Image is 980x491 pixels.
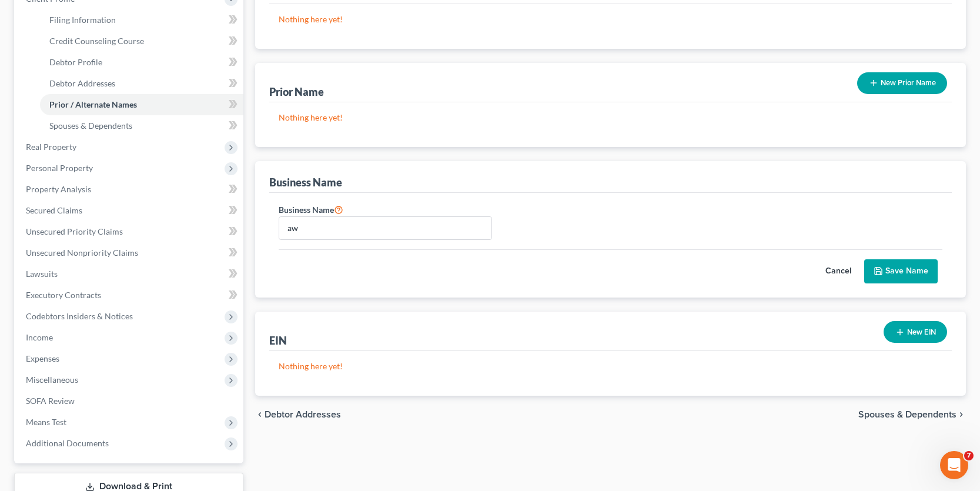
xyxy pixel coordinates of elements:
[279,112,942,123] p: Nothing here yet!
[49,99,137,109] span: Prior / Alternate Names
[40,9,243,31] a: Filing Information
[40,115,243,136] a: Spouses & Dependents
[26,417,66,427] span: Means Test
[49,78,115,88] span: Debtor Addresses
[16,242,243,263] a: Unsecured Nonpriority Claims
[269,175,342,189] div: Business Name
[26,269,58,279] span: Lawsuits
[279,14,942,25] p: Nothing here yet!
[49,15,116,25] span: Filing Information
[26,290,101,300] span: Executory Contracts
[255,410,265,419] i: chevron_left
[16,221,243,242] a: Unsecured Priority Claims
[26,248,138,258] span: Unsecured Nonpriority Claims
[40,52,243,73] a: Debtor Profile
[16,179,243,200] a: Property Analysis
[26,332,53,342] span: Income
[279,202,343,216] label: Business Name
[956,410,966,419] i: chevron_right
[858,410,966,419] button: Spouses & Dependents chevron_right
[16,285,243,306] a: Executory Contracts
[269,333,287,348] div: EIN
[16,390,243,412] a: SOFA Review
[49,36,144,46] span: Credit Counseling Course
[26,142,76,152] span: Real Property
[26,163,93,173] span: Personal Property
[265,410,341,419] span: Debtor Addresses
[26,396,75,406] span: SOFA Review
[26,205,82,215] span: Secured Claims
[857,72,947,94] button: New Prior Name
[940,451,968,479] iframe: Intercom live chat
[16,263,243,285] a: Lawsuits
[864,259,938,284] button: Save Name
[26,375,78,385] span: Miscellaneous
[49,121,132,131] span: Spouses & Dependents
[40,73,243,94] a: Debtor Addresses
[255,410,341,419] button: chevron_left Debtor Addresses
[49,57,102,67] span: Debtor Profile
[964,451,974,460] span: 7
[884,321,947,343] button: New EIN
[26,226,123,236] span: Unsecured Priority Claims
[858,410,956,419] span: Spouses & Dependents
[40,31,243,52] a: Credit Counseling Course
[812,260,864,283] button: Cancel
[26,311,133,321] span: Codebtors Insiders & Notices
[26,353,59,363] span: Expenses
[40,94,243,115] a: Prior / Alternate Names
[26,438,109,448] span: Additional Documents
[279,217,491,239] input: Enter business name...
[279,360,942,372] p: Nothing here yet!
[26,184,91,194] span: Property Analysis
[16,200,243,221] a: Secured Claims
[269,85,324,99] div: Prior Name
